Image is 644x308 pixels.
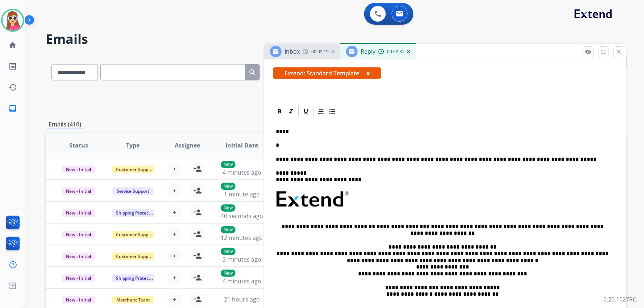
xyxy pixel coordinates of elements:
[112,296,154,304] span: Merchant Team
[8,104,17,113] mat-icon: inbox
[126,141,140,150] span: Type
[173,186,176,195] span: +
[221,248,236,255] p: New
[286,106,296,117] div: Italic
[224,295,260,303] span: 21 hours ago
[167,183,182,198] button: +
[167,227,182,241] button: +
[221,234,263,242] span: 12 minutes ago
[62,296,95,304] span: New - Initial
[273,67,381,79] span: Extend: Standard Template
[62,209,95,217] span: New - Initial
[167,249,182,263] button: +
[173,208,176,217] span: +
[62,166,95,173] span: New - Initial
[361,47,375,55] span: Reply
[315,106,326,117] div: Ordered List
[221,270,236,277] p: New
[221,212,263,220] span: 40 seconds ago
[167,162,182,176] button: +
[112,253,159,260] span: Customer Support
[46,120,84,129] p: Emails (410)
[167,270,182,285] button: +
[69,141,88,150] span: Status
[112,274,161,282] span: Shipping Protection
[175,141,200,150] span: Assignee
[3,10,23,30] img: avatar
[46,32,627,46] h2: Emails
[62,253,95,260] span: New - Initial
[62,274,95,282] span: New - Initial
[366,69,370,78] button: x
[112,166,159,173] span: Customer Support
[225,141,258,150] span: Initial Date
[221,161,236,168] p: New
[8,83,17,92] mat-icon: history
[167,205,182,220] button: +
[616,49,622,55] mat-icon: close
[193,186,202,195] mat-icon: person_add
[604,295,637,304] p: 0.20.1027RC
[221,204,236,212] p: New
[601,49,607,55] mat-icon: fullscreen
[224,190,260,198] span: 1 minute ago
[193,295,202,304] mat-icon: person_add
[221,183,236,190] p: New
[112,187,154,195] span: Service Support
[274,106,285,117] div: Bold
[311,49,329,55] span: 00:02:19
[193,230,202,238] mat-icon: person_add
[223,168,261,176] span: 4 minutes ago
[62,187,95,195] span: New - Initial
[112,209,161,217] span: Shipping Protection
[223,277,261,285] span: 4 minutes ago
[193,251,202,260] mat-icon: person_add
[223,255,261,263] span: 3 minutes ago
[173,165,176,173] span: +
[8,62,17,71] mat-icon: list_alt
[193,208,202,217] mat-icon: person_add
[585,49,592,55] mat-icon: remove_red_eye
[167,292,182,307] button: +
[300,106,311,117] div: Underline
[8,41,17,50] mat-icon: home
[193,273,202,282] mat-icon: person_add
[248,68,257,77] mat-icon: search
[173,273,176,282] span: +
[112,231,159,238] span: Customer Support
[221,226,236,233] p: New
[62,231,95,238] span: New - Initial
[173,251,176,260] span: +
[387,49,404,55] span: 00:02:31
[193,165,202,173] mat-icon: person_add
[173,295,176,304] span: +
[284,47,300,55] span: Inbox
[173,230,176,238] span: +
[327,106,338,117] div: Bullet List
